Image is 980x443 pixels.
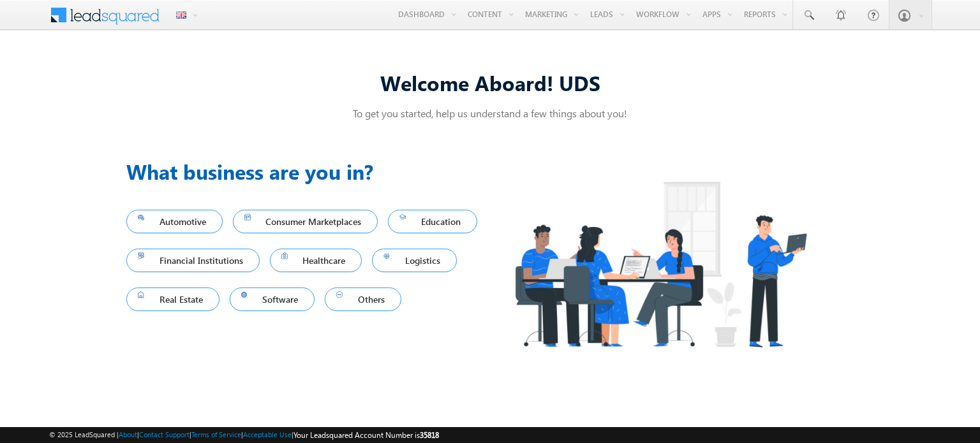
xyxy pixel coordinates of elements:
a: Terms of Service [191,430,241,439]
span: © 2025 LeadSquared | | | | | [49,429,439,441]
img: Industry.png [490,156,831,372]
span: Education [399,213,466,230]
span: Automotive [138,213,211,230]
span: Logistics [383,252,445,269]
a: About [119,430,137,439]
span: Consumer Marketplaces [244,213,367,230]
div: Welcome Aboard! UDS [126,69,854,96]
span: Software [241,291,304,308]
span: Real Estate [138,291,208,308]
a: Contact Support [139,430,189,439]
span: Your Leadsquared Account Number is [293,430,439,440]
a: Acceptable Use [243,430,292,439]
span: Healthcare [281,252,351,269]
span: Financial Institutions [138,252,248,269]
span: Others [336,291,390,308]
p: To get you started, help us understand a few things about you! [126,106,854,120]
h3: What business are you in? [126,156,490,187]
span: 35818 [420,430,439,440]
